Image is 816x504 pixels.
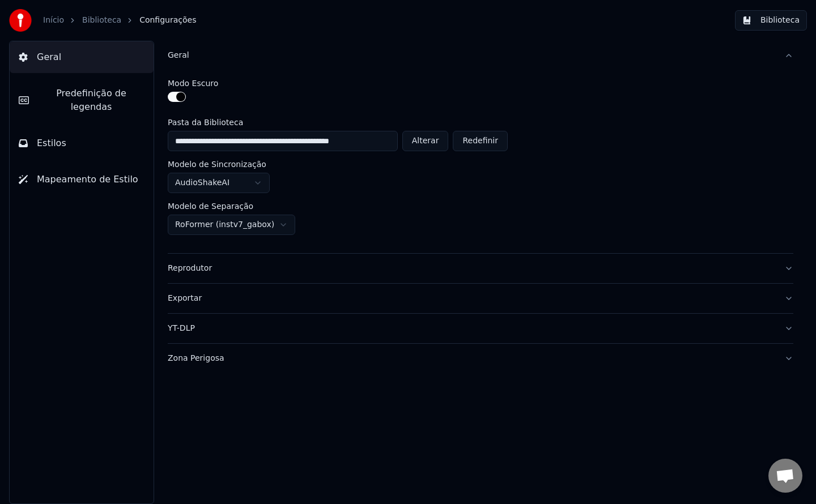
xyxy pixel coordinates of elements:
button: Alterar [402,131,449,151]
button: Reprodutor [168,254,793,283]
label: Pasta da Biblioteca [168,118,508,126]
div: Reprodutor [168,263,775,274]
div: Geral [168,50,775,61]
span: Mapeamento de Estilo [37,173,138,186]
button: Geral [168,41,793,70]
button: Mapeamento de Estilo [10,164,154,195]
button: Zona Perigosa [168,344,793,373]
button: YT-DLP [168,314,793,343]
span: Configurações [139,15,196,26]
div: Geral [168,70,793,253]
div: Exportar [168,293,775,304]
button: Redefinir [453,131,508,151]
div: Zona Perigosa [168,353,775,364]
span: Predefinição de legendas [38,87,144,114]
label: Modelo de Sincronização [168,160,266,168]
a: Início [43,15,64,26]
button: Geral [10,41,154,73]
img: youka [9,9,32,32]
div: YT-DLP [168,323,775,334]
button: Exportar [168,284,793,313]
span: Geral [37,50,61,64]
span: Estilos [37,136,66,150]
label: Modo Escuro [168,79,218,87]
button: Predefinição de legendas [10,78,154,123]
a: Biblioteca [82,15,121,26]
nav: breadcrumb [43,15,196,26]
label: Modelo de Separação [168,202,253,210]
button: Estilos [10,127,154,159]
button: Biblioteca [735,10,807,31]
div: Open chat [768,459,802,493]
